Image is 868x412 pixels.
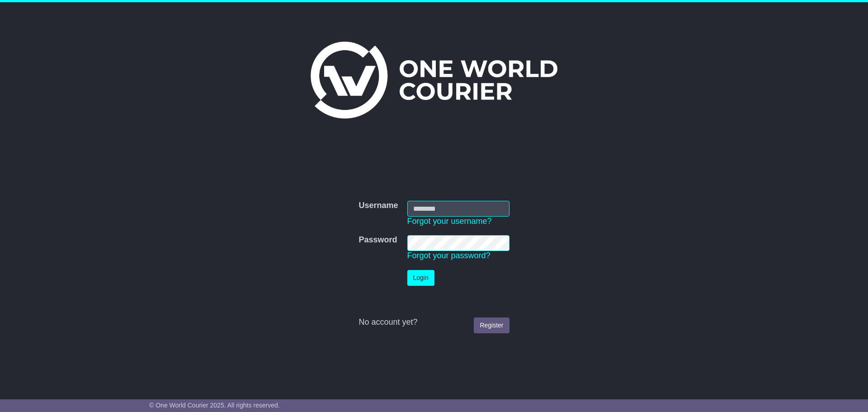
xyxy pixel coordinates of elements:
div: No account yet? [359,317,509,327]
span: © One World Courier 2025. All rights reserved. [149,402,280,409]
a: Forgot your password? [407,251,491,260]
img: One World [311,42,557,118]
label: Password [359,235,397,245]
a: Forgot your username? [407,217,492,226]
label: Username [359,201,398,211]
button: Login [407,270,434,286]
a: Register [474,317,509,333]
